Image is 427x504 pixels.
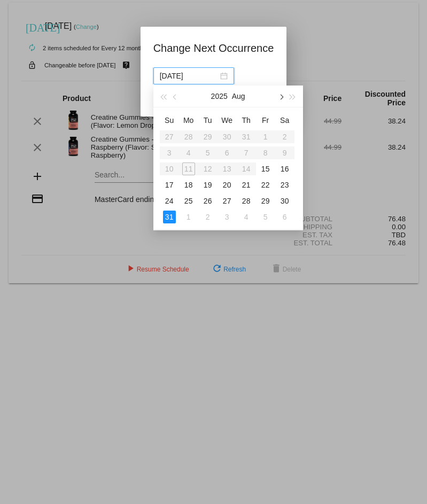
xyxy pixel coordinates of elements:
[163,179,176,191] div: 17
[256,177,275,193] td: 8/22/2025
[221,195,234,207] div: 27
[275,177,294,193] td: 8/23/2025
[259,195,272,207] div: 29
[275,161,294,177] td: 8/16/2025
[160,193,179,209] td: 8/24/2025
[240,211,253,223] div: 4
[158,86,169,107] button: Last year (Control + left)
[160,209,179,225] td: 8/31/2025
[237,193,256,209] td: 8/28/2025
[275,209,294,225] td: 9/6/2025
[278,211,291,223] div: 6
[259,179,272,191] div: 22
[160,177,179,193] td: 8/17/2025
[256,209,275,225] td: 9/5/2025
[232,86,245,107] button: Aug
[163,195,176,207] div: 24
[237,177,256,193] td: 8/21/2025
[237,112,256,129] th: Thu
[198,112,218,129] th: Tue
[198,177,218,193] td: 8/19/2025
[259,211,272,223] div: 5
[218,209,237,225] td: 9/3/2025
[259,162,272,175] div: 15
[201,179,214,191] div: 19
[221,211,234,223] div: 3
[153,40,274,57] h1: Change Next Occurrence
[201,211,214,223] div: 2
[240,179,253,191] div: 21
[201,195,214,207] div: 26
[163,211,176,223] div: 31
[179,112,198,129] th: Mon
[240,195,253,207] div: 28
[256,161,275,177] td: 8/15/2025
[211,86,228,107] button: 2025
[256,112,275,129] th: Fri
[160,70,218,82] input: Select date
[198,209,218,225] td: 9/2/2025
[237,209,256,225] td: 9/4/2025
[182,195,195,207] div: 25
[179,177,198,193] td: 8/18/2025
[198,193,218,209] td: 8/26/2025
[179,209,198,225] td: 9/1/2025
[218,177,237,193] td: 8/20/2025
[275,112,294,129] th: Sat
[275,193,294,209] td: 8/30/2025
[278,195,291,207] div: 30
[179,193,198,209] td: 8/25/2025
[256,193,275,209] td: 8/29/2025
[218,193,237,209] td: 8/27/2025
[278,179,291,191] div: 23
[286,86,298,107] button: Next year (Control + right)
[182,211,195,223] div: 1
[160,112,179,129] th: Sun
[278,162,291,175] div: 16
[169,86,181,107] button: Previous month (PageUp)
[218,112,237,129] th: Wed
[182,179,195,191] div: 18
[221,179,234,191] div: 20
[275,86,286,107] button: Next month (PageDown)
